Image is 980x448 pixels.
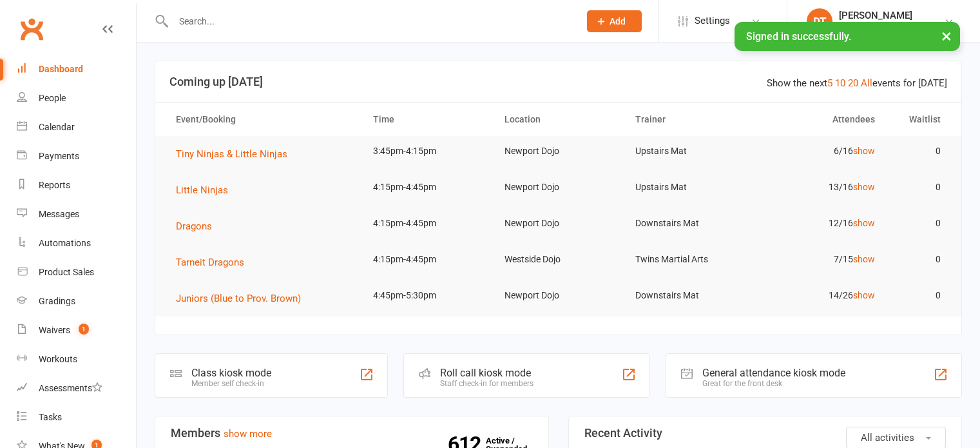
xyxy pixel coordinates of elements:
td: 7/15 [755,244,887,275]
div: Automations [39,238,91,248]
th: Attendees [755,103,887,136]
a: Product Sales [17,258,136,287]
th: Trainer [624,103,755,136]
a: show [853,182,875,192]
td: 0 [887,136,952,166]
a: Payments [17,142,136,171]
button: Tarneit Dragons [176,255,253,270]
span: Little Ninjas [176,184,228,196]
div: Gradings [39,296,75,306]
div: Dashboard [39,64,83,74]
th: Waitlist [887,103,952,136]
span: Add [610,16,626,26]
a: Automations [17,229,136,258]
button: Dragons [176,219,221,234]
a: show [853,218,875,228]
a: show [853,290,875,300]
div: Workouts [39,354,77,364]
th: Time [361,103,493,136]
span: Signed in successfully. [746,30,851,43]
span: Dragons [176,220,212,232]
td: Westside Dojo [493,244,624,275]
td: Downstairs Mat [624,208,755,239]
span: Juniors (Blue to Prov. Brown) [176,293,301,304]
a: 5 [827,77,832,89]
a: 20 [848,77,858,89]
div: People [39,93,66,103]
div: Payments [39,151,79,161]
button: × [935,22,958,50]
h3: Recent Activity [584,427,946,440]
td: 4:45pm-5:30pm [361,280,493,311]
td: Upstairs Mat [624,172,755,202]
span: Tiny Ninjas & Little Ninjas [176,148,287,160]
a: Waivers 1 [17,316,136,345]
input: Search... [169,12,570,30]
a: All [861,77,872,89]
td: Upstairs Mat [624,136,755,166]
td: 13/16 [755,172,887,202]
button: Little Ninjas [176,182,237,198]
td: 0 [887,208,952,239]
div: Assessments [39,383,102,393]
a: Gradings [17,287,136,316]
a: Messages [17,200,136,229]
td: 4:15pm-4:45pm [361,244,493,275]
div: Calendar [39,122,75,132]
td: 0 [887,172,952,202]
span: 1 [79,324,89,335]
div: [PERSON_NAME] [839,10,912,21]
div: Roll call kiosk mode [440,367,533,379]
div: Class kiosk mode [191,367,271,379]
button: Juniors (Blue to Prov. Brown) [176,291,310,306]
div: Messages [39,209,79,219]
div: Staff check-in for members [440,379,533,388]
td: 6/16 [755,136,887,166]
td: 12/16 [755,208,887,239]
h3: Coming up [DATE] [169,75,947,88]
span: All activities [861,432,914,443]
div: Tasks [39,412,62,422]
a: 10 [835,77,845,89]
a: Assessments [17,374,136,403]
th: Location [493,103,624,136]
span: Settings [695,6,730,35]
div: Great for the front desk [702,379,845,388]
td: 0 [887,280,952,311]
td: Twins Martial Arts [624,244,755,275]
div: Reports [39,180,70,190]
td: Newport Dojo [493,208,624,239]
a: show more [224,428,272,440]
div: Twins Martial Arts [839,21,912,33]
td: 0 [887,244,952,275]
a: People [17,84,136,113]
td: Newport Dojo [493,280,624,311]
th: Event/Booking [164,103,361,136]
div: Waivers [39,325,70,335]
div: Show the next events for [DATE] [767,75,947,91]
a: Calendar [17,113,136,142]
td: 4:15pm-4:45pm [361,208,493,239]
span: Tarneit Dragons [176,257,244,268]
a: Workouts [17,345,136,374]
a: Clubworx [15,13,48,45]
a: show [853,146,875,156]
div: DT [807,8,832,34]
button: Tiny Ninjas & Little Ninjas [176,146,296,162]
a: Dashboard [17,55,136,84]
div: Member self check-in [191,379,271,388]
td: Newport Dojo [493,172,624,202]
td: Newport Dojo [493,136,624,166]
td: 3:45pm-4:15pm [361,136,493,166]
h3: Members [171,427,533,440]
td: 4:15pm-4:45pm [361,172,493,202]
td: 14/26 [755,280,887,311]
div: General attendance kiosk mode [702,367,845,379]
button: Add [587,10,642,32]
div: Product Sales [39,267,94,277]
a: Reports [17,171,136,200]
a: Tasks [17,403,136,432]
a: show [853,254,875,264]
td: Downstairs Mat [624,280,755,311]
